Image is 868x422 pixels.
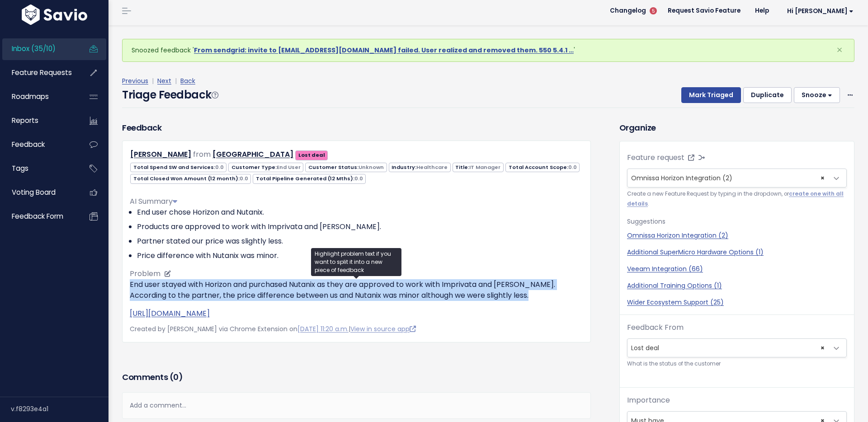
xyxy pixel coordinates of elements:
[130,279,583,301] p: End user stayed with Horizon and purchased Nutanix as they are approved to work with Imprivata an...
[305,163,387,172] span: Customer Status:
[212,149,293,159] a: [GEOGRAPHIC_DATA]
[137,207,583,218] li: End user chose Horizon and Nutanix.
[122,76,148,85] a: Previous
[130,163,226,172] span: Total Spend SW and Services:
[627,395,670,406] label: Importance
[130,324,416,333] span: Created by [PERSON_NAME] via Chrome Extension on |
[130,149,191,159] a: [PERSON_NAME]
[297,324,349,333] a: [DATE] 11:20 a.m.
[610,8,646,14] span: Changelog
[2,62,75,83] a: Feature Requests
[627,248,847,257] a: Additional SuperMicro Hardware Options (1)
[350,324,416,333] a: View in source app
[12,211,63,221] span: Feedback form
[173,76,179,85] span: |
[130,174,251,183] span: Total Closed Won Amount (12 month):
[660,4,748,18] a: Request Savio Feature
[2,134,75,155] a: Feedback
[794,87,840,103] button: Snooze
[650,7,657,14] span: 5
[150,76,156,85] span: |
[12,164,28,173] span: Tags
[173,371,179,383] span: 0
[194,46,574,55] a: From sendgrid: invite to [EMAIL_ADDRESS][DOMAIN_NAME] failed. User realized and removed them. 550...
[2,110,75,131] a: Reports
[130,196,177,206] span: AI Summary
[240,175,248,182] span: 0.0
[627,152,684,163] label: Feature request
[19,5,90,25] img: logo-white.9d6f32f41409.svg
[12,92,49,101] span: Roadmaps
[122,122,161,134] h3: Feedback
[2,182,75,203] a: Voting Board
[311,248,401,276] div: Highlight problem text if you want to split it into a new piece of feedback
[2,206,75,227] a: Feedback form
[827,39,852,61] button: Close
[2,86,75,107] a: Roadmaps
[215,164,224,171] span: 0.0
[627,298,847,307] a: Wider Ecosystem Support (25)
[12,116,38,125] span: Reports
[568,164,577,171] span: 0.0
[298,151,325,159] strong: Lost deal
[122,371,591,384] h3: Comments ( )
[193,149,211,159] span: from
[130,268,160,279] span: Problem
[627,359,847,369] small: What is the status of the customer
[627,231,847,240] a: Omnissa Horizon Integration (2)
[122,87,218,103] h4: Triage Feedback
[505,163,580,172] span: Total Account Scope:
[627,322,684,333] label: Feedback From
[12,44,56,53] span: Inbox (35/10)
[122,392,591,419] div: Add a comment...
[627,264,847,274] a: Veeam Integration (66)
[2,38,75,59] a: Inbox (35/10)
[253,174,366,183] span: Total Pipeline Generated (12 Mths):
[137,236,583,247] li: Partner stated our price was slightly less.
[743,87,792,103] button: Duplicate
[12,68,72,77] span: Feature Requests
[416,164,448,171] span: Healthcare
[619,122,854,134] h3: Organize
[631,173,732,183] span: Omnissa Horizon Integration (2)
[11,397,108,421] div: v.f8293e4a1
[2,158,75,179] a: Tags
[12,140,45,149] span: Feedback
[157,76,171,85] a: Next
[821,169,825,187] span: ×
[627,190,844,207] a: create one with all details
[627,339,828,357] span: Lost deal
[748,4,776,18] a: Help
[836,42,843,57] span: ×
[180,76,195,85] a: Back
[627,338,847,357] span: Lost deal
[627,281,847,291] a: Additional Training Options (1)
[130,308,210,319] a: [URL][DOMAIN_NAME]
[277,164,301,171] span: End User
[354,175,363,182] span: 0.0
[627,189,847,209] small: Create a new Feature Request by typing in the dropdown, or .
[389,163,451,172] span: Industry:
[359,164,384,171] span: Unknown
[12,188,56,197] span: Voting Board
[137,250,583,261] li: Price difference with Nutanix was minor.
[787,8,854,14] span: Hi [PERSON_NAME]
[776,4,861,18] a: Hi [PERSON_NAME]
[122,39,854,62] div: Snoozed feedback ' '
[627,216,847,227] p: Suggestions
[821,339,825,357] span: ×
[228,163,303,172] span: Customer Type:
[681,87,741,103] button: Mark Triaged
[469,164,500,171] span: IT Manager
[137,221,583,232] li: Products are approved to work with Imprivata and [PERSON_NAME].
[453,163,504,172] span: Title:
